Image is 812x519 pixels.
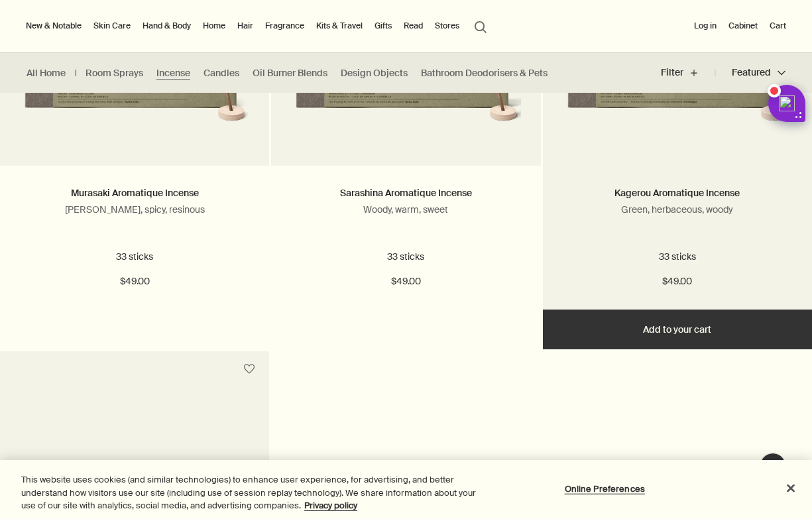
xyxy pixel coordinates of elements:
a: Hand & Body [140,18,194,34]
a: All Home [27,67,66,80]
button: Add to your cart - $49.00 [543,310,812,349]
a: Fragrance [262,18,307,34]
button: Open search [469,13,493,38]
button: Close [776,473,805,502]
span: $49.00 [662,274,692,290]
a: Room Sprays [86,67,143,80]
button: Featured [715,57,785,89]
a: Candles [203,67,239,80]
button: Live Assistance [760,453,786,479]
p: [PERSON_NAME], spicy, resinous [20,203,249,215]
p: Woody, warm, sweet [291,203,520,215]
div: This website uses cookies (and similar technologies) to enhance user experience, for advertising,... [21,473,487,512]
a: Home [200,18,228,34]
span: $49.00 [120,274,150,290]
button: Cart [767,18,789,34]
a: Incense [156,67,190,80]
button: New & Notable [23,18,84,34]
button: Log in [691,18,719,34]
a: More information about your privacy, opens in a new tab [304,500,357,511]
a: Kits & Travel [314,18,365,34]
button: Filter [661,57,715,89]
p: Green, herbaceous, woody [563,203,792,215]
a: Kagerou Aromatique Incense [614,187,740,199]
a: Bathroom Deodorisers & Pets [421,67,548,80]
a: Gifts [372,18,394,34]
a: Murasaki Aromatique Incense [71,187,199,199]
a: Oil Burner Blends [253,67,327,80]
a: Sarashina Aromatique Incense [340,187,472,199]
button: Stores [432,18,462,34]
a: Cabinet [726,18,760,34]
button: Online Preferences, Opens the preference center dialog [563,475,646,502]
a: Skin Care [91,18,133,34]
button: Save to cabinet [237,357,261,381]
a: Hair [235,18,256,34]
span: $49.00 [391,274,421,290]
a: Read [401,18,426,34]
a: Design Objects [341,67,408,80]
